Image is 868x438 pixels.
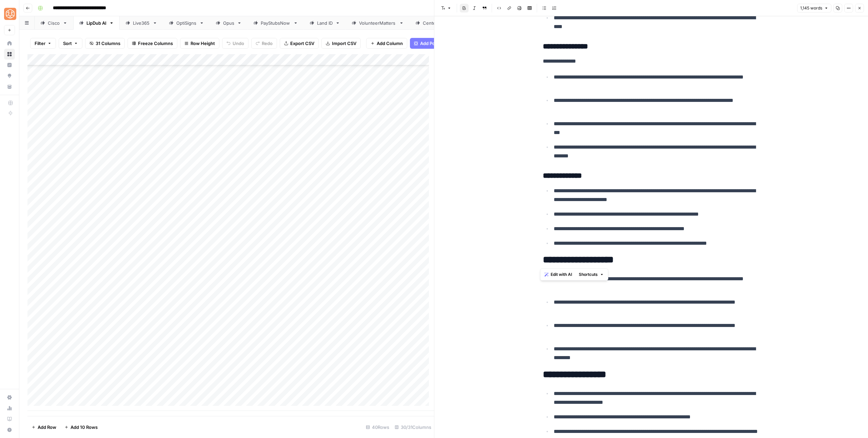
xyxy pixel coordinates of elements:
[223,20,234,26] div: Opus
[262,40,273,47] span: Redo
[304,16,346,30] a: Land ID
[423,20,448,26] div: Centerbase
[551,271,572,278] span: Edit with AI
[35,16,73,30] a: Cisco
[191,40,215,47] span: Row Height
[4,8,16,20] img: SimpleTiger Logo
[317,20,333,26] div: Land ID
[363,422,392,433] div: 40 Rows
[48,20,60,26] div: Cisco
[86,20,106,26] div: LipDub AI
[290,40,314,47] span: Export CSV
[800,5,822,11] span: 1,145 words
[71,424,98,431] span: Add 10 Rows
[4,392,15,403] a: Settings
[4,60,15,70] a: Insights
[392,422,434,433] div: 30/31 Columns
[120,16,163,30] a: Live365
[233,40,244,47] span: Undo
[576,270,607,279] button: Shortcuts
[280,38,319,49] button: Export CSV
[4,38,15,49] a: Home
[251,38,277,49] button: Redo
[4,414,15,424] a: Learning Hub
[59,38,82,49] button: Sort
[4,403,15,414] a: Usage
[63,40,72,47] span: Sort
[27,422,60,433] button: Add Row
[420,40,457,47] span: Add Power Agent
[133,20,150,26] div: Live365
[332,40,356,47] span: Import CSV
[248,16,304,30] a: PayStubsNow
[4,5,15,22] button: Workspace: SimpleTiger
[85,38,125,49] button: 31 Columns
[4,81,15,92] a: Your Data
[38,424,56,431] span: Add Row
[30,38,56,49] button: Filter
[261,20,291,26] div: PayStubsNow
[4,424,15,435] button: Help + Support
[4,49,15,60] a: Browse
[35,40,45,47] span: Filter
[797,4,831,13] button: 1,145 words
[377,40,403,47] span: Add Column
[321,38,361,49] button: Import CSV
[73,16,120,30] a: LipDub AI
[127,38,177,49] button: Freeze Columns
[210,16,248,30] a: Opus
[163,16,210,30] a: OptiSigns
[542,270,575,279] button: Edit with AI
[176,20,197,26] div: OptiSigns
[180,38,219,49] button: Row Height
[366,38,407,49] button: Add Column
[138,40,173,47] span: Freeze Columns
[410,16,461,30] a: Centerbase
[222,38,249,49] button: Undo
[96,40,120,47] span: 31 Columns
[4,70,15,81] a: Opportunities
[60,422,102,433] button: Add 10 Rows
[346,16,410,30] a: VolunteerMatters
[579,271,598,278] span: Shortcuts
[410,38,461,49] button: Add Power Agent
[359,20,396,26] div: VolunteerMatters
